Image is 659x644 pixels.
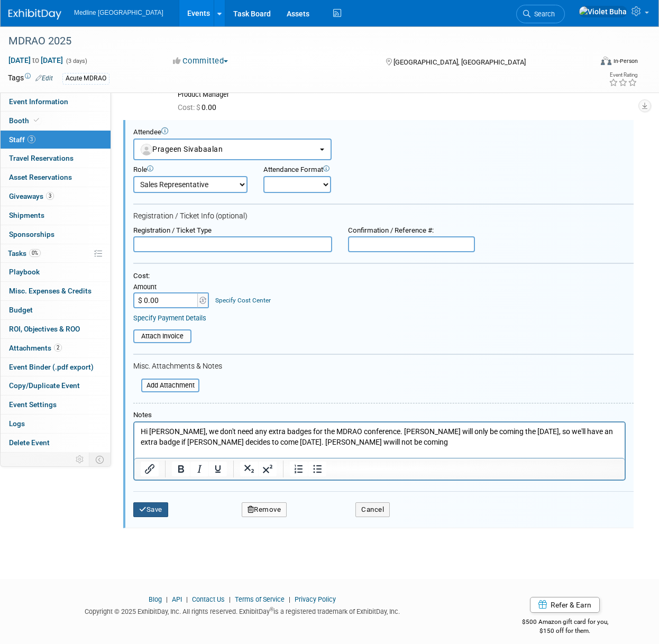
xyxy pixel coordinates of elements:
a: Refer & Earn [530,597,600,613]
a: Asset Reservations [1,168,111,187]
div: In-Person [613,57,638,65]
button: Numbered list [290,462,308,476]
div: Notes [133,411,626,420]
button: Insert/edit link [141,462,159,476]
button: Cancel [355,502,390,517]
span: Shipments [9,211,44,219]
div: Role [133,165,248,174]
span: 3 [46,192,54,200]
a: Privacy Policy [295,595,336,603]
span: [DATE] [DATE] [8,56,63,65]
i: Booth reservation complete [34,117,39,123]
span: | [226,595,233,603]
div: Event Format [546,55,638,71]
span: Cost: $ [178,103,202,112]
a: Edit [35,75,53,82]
div: Product Manager [178,90,626,99]
div: Copyright © 2025 ExhibitDay, Inc. All rights reserved. ExhibitDay is a registered trademark of Ex... [8,604,477,617]
a: Misc. Expenses & Credits [1,282,111,300]
a: Attachments2 [1,339,111,357]
span: ROI, Objectives & ROO [9,325,80,333]
a: Event Settings [1,395,111,414]
div: Misc. Attachments & Notes [133,362,634,371]
img: ExhibitDay [8,9,61,20]
span: Medline [GEOGRAPHIC_DATA] [74,9,163,16]
a: Staff3 [1,131,111,149]
div: Acute MDRAO [62,73,109,84]
span: Sponsorships [9,230,54,238]
span: Giveaways [9,192,54,200]
div: Attendee [133,128,634,137]
button: Underline [209,462,227,476]
span: | [163,595,170,603]
button: Subscript [240,462,258,476]
a: Playbook [1,263,111,281]
a: Event Binder (.pdf export) [1,358,111,376]
span: (3 days) [65,58,87,65]
span: Logs [9,419,25,428]
span: Event Binder (.pdf export) [9,363,94,371]
a: Logs [1,415,111,433]
div: Attendance Format [263,165,377,174]
a: Event Information [1,93,111,111]
span: | [184,595,190,603]
span: 2 [54,344,62,352]
span: Tasks [8,249,41,257]
img: Format-Inperson.png [601,57,611,65]
div: Registration / Ticket Info (optional) [133,211,634,221]
sup: ® [270,606,273,612]
span: Budget [9,306,33,314]
td: Toggle Event Tabs [89,453,111,466]
span: 0% [29,249,41,257]
td: Tags [8,72,53,85]
a: Contact Us [192,595,225,603]
span: Event Information [9,97,68,106]
a: Travel Reservations [1,149,111,168]
span: 0.00 [178,103,221,112]
button: Bold [172,462,190,476]
a: Delete Event [1,434,111,452]
a: Shipments [1,206,111,225]
div: $150 off for them. [492,627,638,636]
div: MDRAO 2025 [5,32,584,51]
a: Blog [149,595,162,603]
button: Prageen Sivabaalan [133,139,332,160]
div: Registration / Ticket Type [133,226,332,235]
span: Prageen Sivabaalan [141,145,223,153]
span: Misc. Expenses & Credits [9,287,91,295]
a: Specify Payment Details [133,314,206,322]
div: Amount [133,283,210,292]
a: Search [516,5,565,23]
div: $500 Amazon gift card for you, [492,611,638,635]
span: Search [530,10,555,18]
span: Asset Reservations [9,173,72,181]
button: Italic [190,462,208,476]
a: ROI, Objectives & ROO [1,320,111,338]
span: Copy/Duplicate Event [9,381,80,390]
span: Playbook [9,268,40,276]
span: Delete Event [9,438,50,447]
td: Personalize Event Tab Strip [71,453,89,466]
a: Giveaways3 [1,187,111,206]
div: Confirmation / Reference #: [348,226,475,235]
button: Bullet list [308,462,326,476]
button: Save [133,502,168,517]
a: Tasks0% [1,244,111,263]
div: Cost: [133,272,634,281]
a: Terms of Service [235,595,285,603]
button: Superscript [259,462,277,476]
span: Travel Reservations [9,154,74,162]
span: Event Settings [9,400,57,409]
div: Event Rating [609,72,637,78]
a: API [172,595,182,603]
span: 3 [28,135,35,143]
a: Sponsorships [1,225,111,244]
a: Copy/Duplicate Event [1,376,111,395]
button: Committed [169,56,232,67]
img: Violet Buha [579,6,627,17]
iframe: Rich Text Area [134,422,625,458]
button: Remove [242,502,287,517]
span: Attachments [9,344,62,352]
a: Budget [1,301,111,319]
